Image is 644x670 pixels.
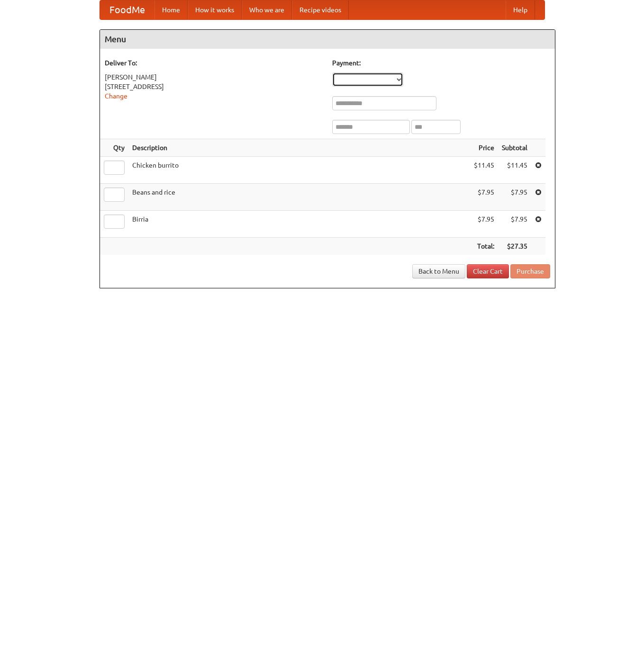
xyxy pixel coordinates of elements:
th: Price [470,139,498,157]
td: Beans and rice [128,184,470,211]
h5: Deliver To: [105,58,323,68]
td: $11.45 [470,157,498,184]
th: $27.35 [498,238,531,255]
th: Qty [100,139,128,157]
button: Purchase [510,264,550,278]
a: Back to Menu [412,264,465,278]
div: [PERSON_NAME] [105,72,323,82]
td: $7.95 [498,211,531,238]
a: Clear Cart [467,264,509,278]
th: Total: [470,238,498,255]
td: Birria [128,211,470,238]
td: Chicken burrito [128,157,470,184]
h4: Menu [100,30,555,49]
h5: Payment: [332,58,550,68]
td: $7.95 [498,184,531,211]
td: $7.95 [470,211,498,238]
td: $11.45 [498,157,531,184]
a: How it works [188,0,242,19]
a: Help [506,0,535,19]
a: Who we are [242,0,292,19]
a: Change [105,92,127,100]
th: Subtotal [498,139,531,157]
th: Description [128,139,470,157]
a: Recipe videos [292,0,349,19]
a: FoodMe [100,0,154,19]
td: $7.95 [470,184,498,211]
div: [STREET_ADDRESS] [105,82,323,91]
a: Home [154,0,188,19]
